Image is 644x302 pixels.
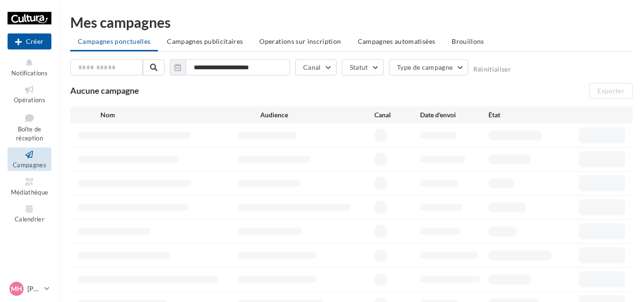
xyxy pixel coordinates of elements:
[8,280,51,298] a: MH [PERSON_NAME]
[27,284,41,294] p: [PERSON_NAME]
[488,110,557,120] div: État
[473,65,511,73] button: Réinitialiser
[8,202,51,225] a: Calendrier
[259,37,341,45] span: Operations sur inscription
[589,83,633,99] button: Exporter
[11,69,48,77] span: Notifications
[14,96,45,104] span: Opérations
[11,284,22,294] span: MH
[8,33,51,49] button: Créer
[8,33,51,49] div: Nouvelle campagne
[167,37,243,45] span: Campagnes publicitaires
[15,215,44,223] span: Calendrier
[13,161,46,169] span: Campagnes
[8,82,51,106] a: Opérations
[342,59,384,75] button: Statut
[100,110,260,120] div: Nom
[70,15,633,29] div: Mes campagnes
[358,37,436,45] span: Campagnes automatisées
[389,59,469,75] button: Type de campagne
[8,110,51,144] a: Boîte de réception
[11,188,49,196] span: Médiathèque
[420,110,488,120] div: Date d'envoi
[452,37,484,45] span: Brouillons
[8,147,51,171] a: Campagnes
[374,110,420,120] div: Canal
[295,59,337,75] button: Canal
[260,110,374,120] div: Audience
[8,56,51,79] button: Notifications
[8,175,51,198] a: Médiathèque
[16,125,43,142] span: Boîte de réception
[70,85,139,96] span: Aucune campagne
